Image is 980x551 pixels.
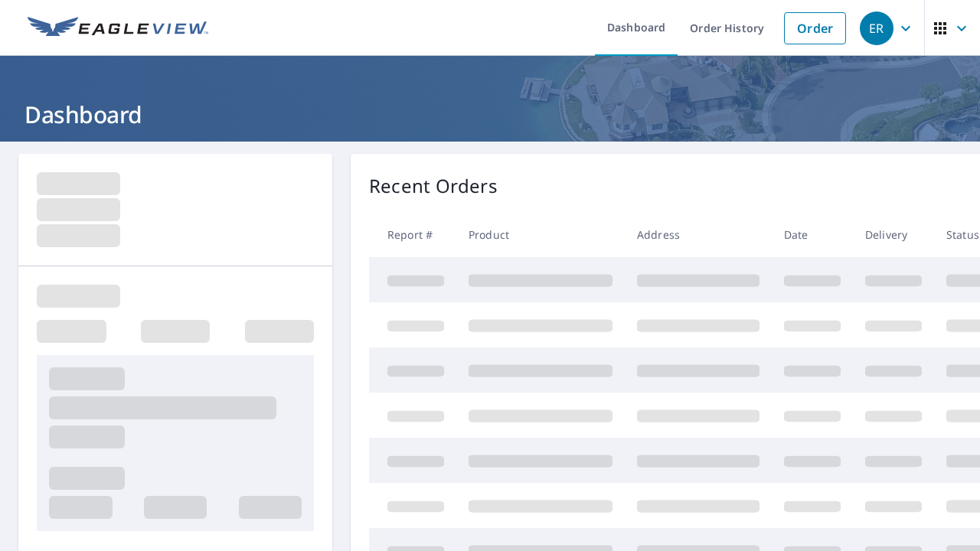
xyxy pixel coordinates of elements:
[369,172,498,200] p: Recent Orders
[784,12,846,44] a: Order
[772,212,853,257] th: Date
[853,212,934,257] th: Delivery
[456,212,625,257] th: Product
[369,212,456,257] th: Report #
[18,99,962,130] h1: Dashboard
[860,11,893,45] div: ER
[625,212,772,257] th: Address
[28,17,208,40] img: EV Logo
